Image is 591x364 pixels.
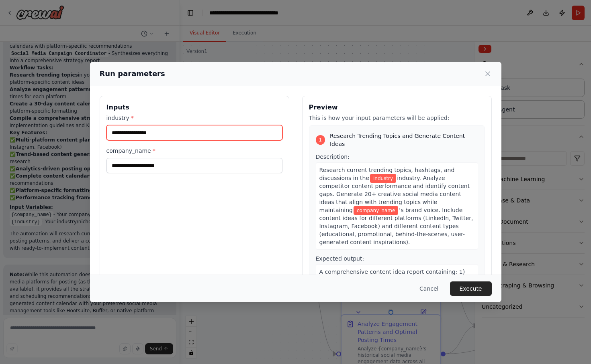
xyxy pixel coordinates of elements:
span: 's brand voice. Include content ideas for different platforms (LinkedIn, Twitter, Instagram, Face... [319,207,473,245]
div: 1 [316,135,325,145]
h3: Inputs [106,103,282,112]
h3: Preview [309,103,485,112]
p: This is how your input parameters will be applied: [309,114,485,122]
span: Variable: company_name [354,206,398,215]
button: Cancel [413,281,445,296]
h2: Run parameters [100,68,165,79]
span: Expected output: [316,255,364,262]
span: Variable: industry [370,174,396,183]
span: Research current trending topics, hashtags, and discussions in the [319,167,455,181]
button: Execute [450,281,492,296]
span: industry. Analyze competitor content performance and identify content gaps. Generate 20+ creative... [319,175,470,213]
label: industry [106,114,282,122]
label: company_name [106,147,282,155]
span: A comprehensive content idea report containing: 1) List of trending topics and hashtags in [319,269,465,283]
span: Research Trending Topics and Generate Content Ideas [330,132,478,148]
span: Description: [316,154,350,160]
